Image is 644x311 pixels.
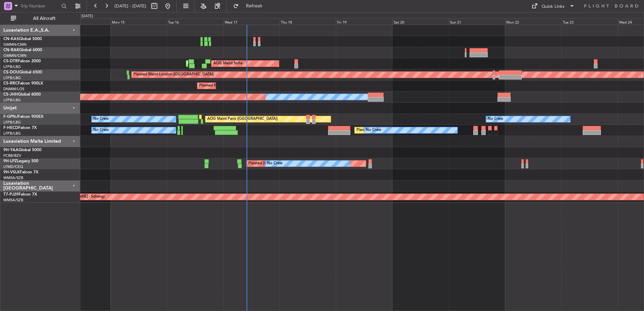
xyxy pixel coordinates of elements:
a: CS-DTRFalcon 2000 [3,59,41,63]
span: [DATE] - [DATE] [115,3,146,9]
div: AOG Maint Paris ([GEOGRAPHIC_DATA]) [207,114,278,124]
div: No Crew [366,125,381,135]
div: Tue 23 [561,19,618,25]
div: No Crew [488,114,503,124]
span: 9H-VSLK [3,170,20,174]
span: T7-PJ29 [3,193,19,197]
a: CN-KASGlobal 5000 [3,37,42,41]
a: 9H-VSLKFalcon 7X [3,170,38,174]
div: Mon 22 [505,19,561,25]
div: Wed 17 [223,19,280,25]
a: T7-PJ29Falcon 7X [3,193,37,197]
div: No Crew [267,159,283,169]
a: LFMD/CEQ [3,164,23,169]
button: Quick Links [528,1,578,11]
div: Sat 20 [392,19,449,25]
div: Sun 14 [54,19,110,25]
a: 9H-LPZLegacy 500 [3,159,38,163]
a: LFPB/LBG [3,120,21,125]
div: [DATE] [82,13,93,19]
div: Planned Maint [GEOGRAPHIC_DATA] ([GEOGRAPHIC_DATA]) [199,81,305,91]
div: Planned Maint [GEOGRAPHIC_DATA] ([GEOGRAPHIC_DATA]) [356,125,462,135]
span: Refresh [240,4,268,8]
input: Trip Number [21,1,59,11]
a: WMSA/SZB [3,175,23,180]
span: F-HECD [3,126,18,130]
a: CS-JHHGlobal 6000 [3,93,41,97]
div: AOG Maint Sofia [213,59,243,69]
div: Planned [GEOGRAPHIC_DATA] ([GEOGRAPHIC_DATA]) [248,159,344,169]
button: Refresh [230,1,270,11]
a: GMMN/CMN [3,53,27,58]
span: F-GPNJ [3,115,18,119]
a: 9H-YAAGlobal 5000 [3,148,41,152]
div: No Crew [93,125,109,135]
div: Planned Maint London ([GEOGRAPHIC_DATA]) [133,70,214,80]
span: All Aircraft [18,16,71,21]
a: FCBB/BZV [3,153,21,158]
a: GMMN/CMN [3,42,27,47]
div: Quick Links [542,3,565,10]
div: No Crew [93,114,109,124]
a: CS-DOUGlobal 6500 [3,70,42,74]
span: CS-RRC [3,81,18,85]
a: CN-RAKGlobal 6000 [3,48,42,52]
div: Fri 19 [336,19,392,25]
div: Tue 16 [167,19,223,25]
a: WMSA/SZB [3,198,23,203]
div: Mon 15 [110,19,167,25]
a: LFPB/LBG [3,98,21,103]
span: CS-DOU [3,70,19,74]
span: 9H-YAA [3,148,19,152]
a: LFPB/LBG [3,64,21,69]
a: LFPB/LBG [3,75,21,80]
div: Thu 18 [280,19,336,25]
a: DNMM/LOS [3,87,24,92]
span: CS-JHH [3,93,18,97]
span: CN-RAK [3,48,19,52]
div: Planned Maint Sofia [188,59,222,69]
span: 9H-LPZ [3,159,17,163]
span: CN-KAS [3,37,19,41]
a: CS-RRCFalcon 900LX [3,81,43,85]
span: CS-DTR [3,59,18,63]
button: All Aircraft [7,13,73,24]
div: Sun 21 [449,19,505,25]
a: LFPB/LBG [3,131,21,136]
a: F-GPNJFalcon 900EX [3,115,43,119]
a: F-HECDFalcon 7X [3,126,37,130]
